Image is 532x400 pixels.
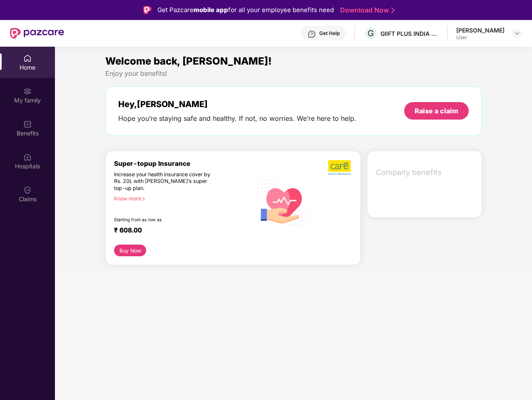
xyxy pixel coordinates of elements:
[114,171,217,192] div: Increase your health insurance cover by Rs. 20L with [PERSON_NAME]’s super top-up plan.
[23,153,32,161] img: svg+xml;base64,PHN2ZyBpZD0iSG9zcGl0YWxzIiB4bWxucz0iaHR0cDovL3d3dy53My5vcmcvMjAwMC9zdmciIHdpZHRoPS...
[141,197,146,201] span: right
[308,30,316,38] img: svg+xml;base64,PHN2ZyBpZD0iSGVscC0zMngzMiIgeG1sbnM9Imh0dHA6Ly93d3cudzMub3JnLzIwMDAvc3ZnIiB3aWR0aD...
[380,30,439,37] div: GIIFT PLUS INDIA PRIVATE LIMITED
[319,30,340,37] div: Get Help
[23,186,32,194] img: svg+xml;base64,PHN2ZyBpZD0iQ2xhaW0iIHhtbG5zPSJodHRwOi8vd3d3LnczLm9yZy8yMDAwL3N2ZyIgd2lkdGg9IjIwIi...
[114,160,253,167] div: Super-topup Insurance
[114,195,248,201] div: Know more
[105,55,272,67] span: Welcome back, [PERSON_NAME]!
[23,120,32,128] img: svg+xml;base64,PHN2ZyBpZD0iQmVuZWZpdHMiIHhtbG5zPSJodHRwOi8vd3d3LnczLm9yZy8yMDAwL3N2ZyIgd2lkdGg9Ij...
[118,114,356,123] div: Hope you’re staying safe and healthy. If not, no worries. We’re here to help.
[23,54,32,62] img: svg+xml;base64,PHN2ZyBpZD0iSG9tZSIgeG1sbnM9Imh0dHA6Ly93d3cudzMub3JnLzIwMDAvc3ZnIiB3aWR0aD0iMjAiIG...
[114,245,146,256] button: Buy Now
[114,217,217,223] div: Starting from as low as
[456,26,505,34] div: [PERSON_NAME]
[157,5,334,15] div: Get Pazcare for all your employee benefits need
[371,162,481,183] div: Company benefits
[194,6,228,14] strong: mobile app
[376,167,475,178] span: Company benefits
[328,160,352,175] img: b5dec4f62d2307b9de63beb79f102df3.png
[118,99,356,109] div: Hey, [PERSON_NAME]
[391,6,395,15] img: Stroke
[23,87,32,95] img: svg+xml;base64,PHN2ZyB3aWR0aD0iMjAiIGhlaWdodD0iMjAiIHZpZXdCb3g9IjAgMCAyMCAyMCIgZmlsbD0ibm9uZSIgeG...
[368,28,374,38] span: G
[114,226,244,236] div: ₹ 608.00
[105,69,482,78] div: Enjoy your benefits!
[514,30,520,37] img: svg+xml;base64,PHN2ZyBpZD0iRHJvcGRvd24tMzJ4MzIiIHhtbG5zPSJodHRwOi8vd3d3LnczLm9yZy8yMDAwL3N2ZyIgd2...
[340,6,392,15] a: Download Now
[143,6,152,14] img: Logo
[10,28,64,39] img: New Pazcare Logo
[456,34,505,41] div: User
[415,106,458,115] div: Raise a claim
[253,172,312,232] img: svg+xml;base64,PHN2ZyB4bWxucz0iaHR0cDovL3d3dy53My5vcmcvMjAwMC9zdmciIHhtbG5zOnhsaW5rPSJodHRwOi8vd3...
